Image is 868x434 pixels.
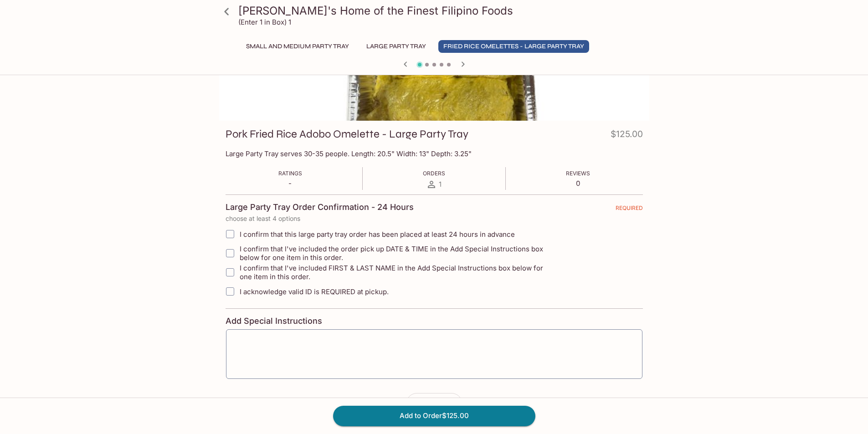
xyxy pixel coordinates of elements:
p: choose at least 4 options [226,215,643,222]
span: 1 [439,180,442,189]
span: Reviews [566,170,590,177]
span: I confirm that this large party tray order has been placed at least 24 hours in advance [240,230,515,239]
button: Add to Order$125.00 [333,406,535,426]
span: Orders [423,170,445,177]
button: Small and Medium Party Tray [241,40,354,53]
h3: Pork Fried Rice Adobo Omelette - Large Party Tray [226,127,468,141]
p: (Enter 1 in Box) 1 [238,18,291,26]
button: Fried Rice Omelettes - Large Party Tray [438,40,589,53]
span: REQUIRED [616,204,643,215]
h4: Add Special Instructions [226,316,643,326]
p: - [278,179,302,188]
h4: $125.00 [611,127,643,145]
span: I confirm that l've included the order pick up DATE & TIME in the Add Special Instructions box be... [240,245,555,262]
p: Large Party Tray serves 30-35 people. Length: 20.5" Width: 13" Depth: 3.25" [226,149,643,158]
span: Ratings [278,170,302,177]
button: Large Party Tray [361,40,431,53]
h4: Large Party Tray Order Confirmation - 24 Hours [226,202,414,212]
h3: [PERSON_NAME]'s Home of the Finest Filipino Foods [238,4,646,18]
span: I acknowledge valid ID is REQUIRED at pickup. [240,287,389,296]
p: 0 [566,179,590,188]
span: I confirm that I've included FIRST & LAST NAME in the Add Special Instructions box below for one ... [240,264,555,281]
